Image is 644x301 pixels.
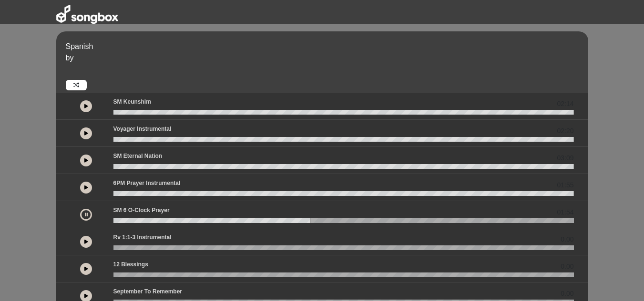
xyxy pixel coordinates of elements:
p: SM Keunshim [113,97,151,106]
p: September to Remember [113,287,183,296]
span: 02:14 [557,99,573,109]
p: SM 6 o-clock prayer [113,206,170,214]
span: 02:20 [557,126,573,136]
span: 0.00 [561,234,573,244]
span: 01:55 [557,180,573,190]
p: Voyager Instrumental [113,125,172,133]
span: 0.00 [561,262,573,272]
p: SM Eternal Nation [113,152,163,160]
span: by [66,54,74,62]
p: 12 Blessings [113,260,148,269]
span: 01:54 [557,207,573,217]
img: songbox-logo-white.png [56,5,118,24]
span: 0.00 [561,289,573,299]
span: 03:09 [557,153,573,163]
p: Spanish [66,41,586,52]
p: Rv 1:1-3 Instrumental [113,233,172,242]
p: 6PM Prayer Instrumental [113,179,181,187]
